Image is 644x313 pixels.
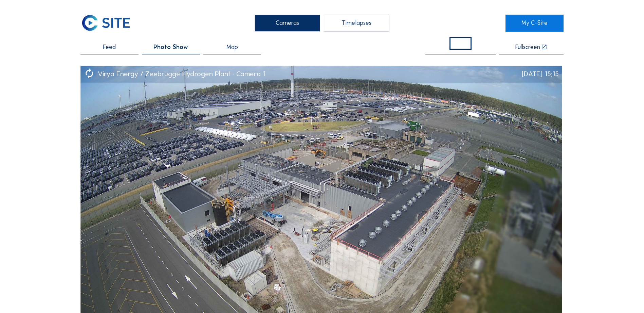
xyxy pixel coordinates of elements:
[236,70,265,78] div: Camera 1
[324,15,389,32] div: Timelapses
[103,44,116,50] span: Feed
[153,44,188,50] span: Photo Show
[226,44,238,50] span: Map
[80,15,131,32] img: C-SITE Logo
[98,70,236,78] div: Virya Energy / Zeebrugge Hydrogen Plant
[522,70,559,78] div: [DATE] 15:15
[255,15,320,32] div: Cameras
[505,15,564,32] a: My C-Site
[80,15,139,32] a: C-SITE Logo
[515,44,540,51] div: Fullscreen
